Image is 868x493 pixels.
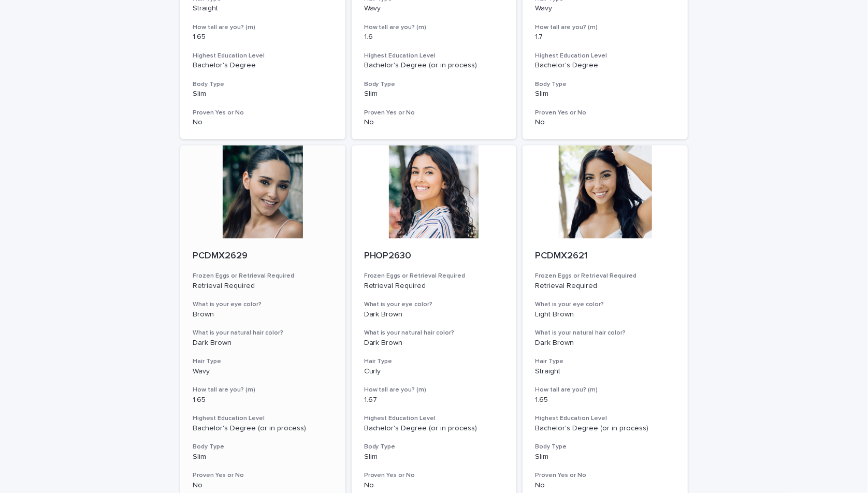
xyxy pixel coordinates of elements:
[535,386,675,395] h3: How tall are you? (m)
[535,482,675,490] p: No
[193,453,333,462] p: Slim
[193,329,333,338] h3: What is your natural hair color?
[364,386,504,395] h3: How tall are you? (m)
[193,311,333,320] p: Brown
[193,109,333,117] h3: Proven Yes or No
[535,90,675,98] p: Slim
[535,23,675,32] h3: How tall are you? (m)
[193,23,333,32] h3: How tall are you? (m)
[193,4,333,13] p: Straight
[193,368,333,376] p: Wavy
[364,90,504,98] p: Slim
[535,272,675,281] h3: Frozen Eggs or Retrieval Required
[535,425,675,433] p: Bachelor's Degree (or in process)
[193,482,333,490] p: No
[193,272,333,281] h3: Frozen Eggs or Retrieval Required
[535,301,675,309] h3: What is your eye color?
[535,4,675,13] p: Wavy
[193,80,333,89] h3: Body Type
[364,52,504,60] h3: Highest Education Level
[535,118,675,127] p: No
[535,368,675,376] p: Straight
[364,453,504,462] p: Slim
[193,118,333,127] p: No
[535,109,675,117] h3: Proven Yes or No
[535,282,675,291] p: Retrieval Required
[193,33,333,41] p: 1.65
[193,251,333,263] p: PCDMX2629
[364,4,504,13] p: Wavy
[535,443,675,452] h3: Body Type
[535,329,675,338] h3: What is your natural hair color?
[364,301,504,309] h3: What is your eye color?
[193,282,333,291] p: Retrieval Required
[364,23,504,32] h3: How tall are you? (m)
[364,272,504,281] h3: Frozen Eggs or Retrieval Required
[364,443,504,452] h3: Body Type
[535,80,675,89] h3: Body Type
[364,339,504,348] p: Dark Brown
[364,396,504,405] p: 1.67
[535,358,675,366] h3: Hair Type
[193,415,333,423] h3: Highest Education Level
[364,109,504,117] h3: Proven Yes or No
[193,339,333,348] p: Dark Brown
[535,251,675,263] p: PCDMX2621
[535,453,675,462] p: Slim
[364,482,504,490] p: No
[364,329,504,338] h3: What is your natural hair color?
[535,33,675,41] p: 1.7
[364,368,504,376] p: Curly
[193,90,333,98] p: Slim
[535,415,675,423] h3: Highest Education Level
[193,425,333,433] p: Bachelor's Degree (or in process)
[535,339,675,348] p: Dark Brown
[535,472,675,480] h3: Proven Yes or No
[364,472,504,480] h3: Proven Yes or No
[364,282,504,291] p: Retrieval Required
[364,80,504,89] h3: Body Type
[364,251,504,263] p: PHOP2630
[535,311,675,320] p: Light Brown
[193,301,333,309] h3: What is your eye color?
[535,396,675,405] p: 1.65
[193,472,333,480] h3: Proven Yes or No
[193,52,333,60] h3: Highest Education Level
[535,61,675,70] p: Bachelor's Degree
[364,33,504,41] p: 1.6
[193,386,333,395] h3: How tall are you? (m)
[364,61,504,70] p: Bachelor's Degree (or in process)
[364,425,504,433] p: Bachelor's Degree (or in process)
[193,61,333,70] p: Bachelor's Degree
[364,358,504,366] h3: Hair Type
[193,396,333,405] p: 1.65
[535,52,675,60] h3: Highest Education Level
[364,311,504,320] p: Dark Brown
[364,415,504,423] h3: Highest Education Level
[193,358,333,366] h3: Hair Type
[193,443,333,452] h3: Body Type
[364,118,504,127] p: No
